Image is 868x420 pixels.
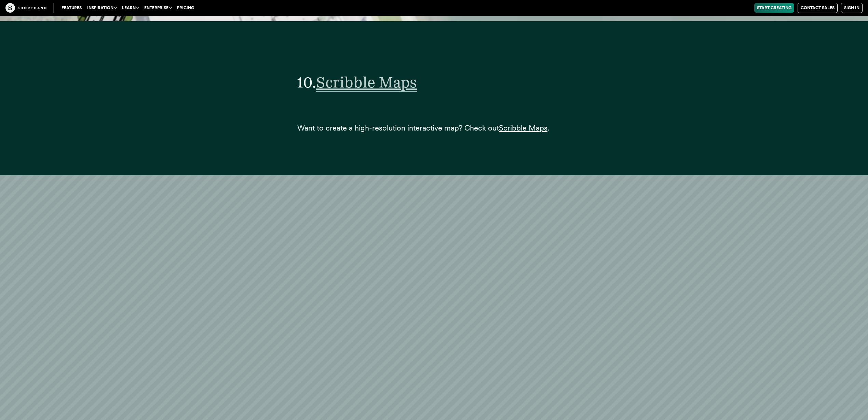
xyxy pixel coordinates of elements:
button: Enterprise [141,3,174,13]
span: Want to create a high-resolution interactive map? Check out [297,123,499,132]
span: Scribble Maps [316,73,417,92]
button: Inspiration [84,3,119,13]
img: The Craft [5,3,46,13]
span: 10. [297,73,316,91]
button: Learn [119,3,141,13]
a: Contact Sales [798,3,838,13]
span: . [547,123,549,132]
a: Start Creating [754,3,794,13]
a: Pricing [174,3,197,13]
a: Scribble Maps [316,73,417,91]
a: Scribble Maps [499,123,547,132]
a: Features [59,3,84,13]
a: Sign in [841,3,863,13]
